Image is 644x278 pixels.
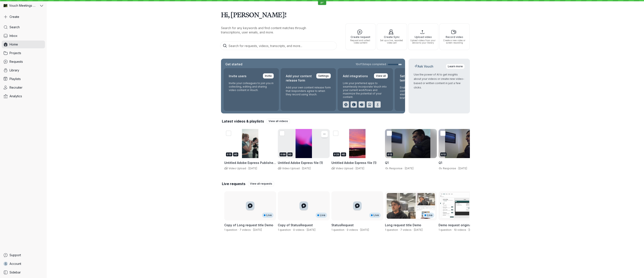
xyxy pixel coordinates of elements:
[2,269,45,276] a: Sidebar
[300,167,302,170] span: ·
[398,228,400,232] span: ·
[10,34,17,38] span: Inbox
[3,4,7,8] img: Vouch Meetings Demo avatar
[414,64,434,69] h2: Ask Vouch
[9,3,37,8] span: Vouch Meetings Demo
[2,49,45,57] a: Projects
[466,228,469,232] span: ·
[10,60,23,64] span: Requests
[376,74,386,78] span: View all
[281,167,300,170] span: Video Upload
[439,23,470,50] button: Record videoCreate a new video or screen recording
[356,63,386,66] span: 10 of 13 steps completed
[240,228,251,231] span: 7 videos
[458,167,467,170] span: [DATE]
[441,36,468,38] span: Record video
[2,260,45,268] a: SAccount
[385,161,389,165] span: Q1
[333,152,340,156] div: 0:25
[265,74,272,78] span: Invite
[269,119,288,123] span: View all videos
[400,73,428,83] h2: Set up branded templates
[222,119,264,124] h2: Latest videos & playlists
[228,167,246,170] span: Video Upload
[442,167,456,170] span: Response
[286,86,331,96] p: Add your own content release form that responders agree to when they record using Vouch.
[287,152,293,156] div: HD
[356,63,402,66] a: 10of13steps completed
[454,228,466,231] span: 10 videos
[224,228,237,231] span: 1 question
[248,167,257,170] span: [DATE]
[224,62,243,66] h2: Get started
[452,228,454,232] span: ·
[280,152,286,156] div: 0:08
[439,228,452,231] span: 1 question
[408,23,438,50] button: Upload videoUpload videos from your device to your library
[410,39,436,44] span: Upload videos from your device to your library
[221,9,470,21] h1: Hi, [PERSON_NAME]!
[469,228,477,231] span: Created by Daniel Shein
[5,262,7,266] span: S
[316,73,331,79] a: Settings
[226,152,232,156] div: 0:15
[10,51,21,55] span: Projects
[263,73,274,79] a: Invite
[343,82,388,99] p: Link your preferred apps to seamlessly incorporate Vouch into your current workflows and maximize...
[2,75,45,83] a: Playlists
[220,41,337,50] input: Search for requests, videos, transcripts, and more...
[248,181,274,186] a: View all requests
[341,152,346,156] div: HD
[10,15,19,19] span: Create
[293,228,304,231] span: 0 videos
[267,119,290,124] a: View all videos
[446,64,465,69] a: Learn more
[448,64,463,69] span: Learn more
[439,223,472,227] span: Demo request original
[347,36,374,38] span: Create request
[278,228,291,231] span: 1 question
[286,73,314,83] h2: Add your content release form
[400,228,412,231] span: 7 videos
[10,253,21,257] span: Support
[224,223,273,227] span: Copy of Long request title Demo
[233,152,238,156] div: HD
[10,42,18,47] span: Home
[2,66,45,74] a: Library
[441,39,468,44] span: Create a new video or screen recording
[440,152,447,156] div: 0:12
[405,167,413,170] span: [DATE]
[2,2,39,9] div: Vouch Meetings Demo
[224,161,276,165] h3: Untitled Adobe Express Published Video (1)
[10,25,20,29] span: Search
[304,228,307,232] span: ·
[356,167,364,170] span: [DATE]
[343,73,368,79] h2: Add integrations
[2,2,45,9] button: Vouch Meetings Demo avatarVouch Meetings Demo
[456,167,458,170] span: ·
[10,85,22,90] span: Recruiter
[345,23,376,50] button: Create requestRequest and collect video content
[331,223,354,227] span: StatusRequest
[222,181,245,186] h2: Live requests
[353,167,356,170] span: ·
[250,182,272,186] span: View all requests
[302,167,311,170] span: [DATE]
[414,228,423,231] span: Created by Stephane
[2,32,45,40] a: Inbox
[253,228,262,231] span: Created by Stephane
[402,167,405,170] span: ·
[347,39,374,44] span: Request and collect video content
[2,41,45,48] a: Home
[410,36,436,38] span: Upload video
[331,161,377,165] span: Untitled Adobe Express file (1)
[387,152,393,156] div: 0:12
[10,94,22,98] span: Analytics
[2,13,45,21] button: Create
[374,73,388,79] a: View all
[414,72,465,90] p: Use the power of AI to get insights about your videos or create new video-based or written conten...
[278,161,323,165] span: Untitled Adobe Express file (1)
[251,228,253,232] span: ·
[2,92,45,100] a: Analytics
[307,228,315,231] span: Created by Stephane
